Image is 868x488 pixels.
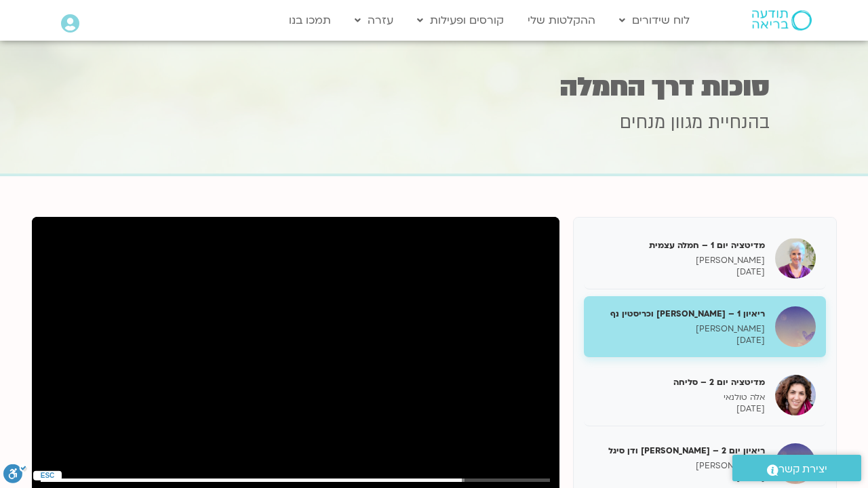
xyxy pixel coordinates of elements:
a: יצירת קשר [732,455,861,481]
h5: מדיטציה יום 1 – חמלה עצמית [594,239,765,251]
p: [DATE] [594,266,765,278]
img: תודעה בריאה [752,10,812,30]
img: מדיטציה יום 2 – סליחה [775,375,816,415]
p: אלה טולנאי [594,392,765,403]
a: קורסים ופעילות [410,7,511,33]
img: ריאיון יום 2 – טארה בראך ודן סיגל [775,443,816,484]
span: בהנחיית [708,110,770,135]
a: עזרה [348,7,400,33]
a: תמכו בנו [282,7,338,33]
h5: ריאיון 1 – [PERSON_NAME] וכריסטין נף [594,308,765,320]
img: ריאיון 1 – טארה בראך וכריסטין נף [775,306,816,347]
a: ההקלטות שלי [521,7,602,33]
p: [DATE] [594,472,765,483]
p: [DATE] [594,335,765,346]
p: [DATE] [594,403,765,415]
h1: סוכות דרך החמלה [98,74,770,100]
span: יצירת קשר [778,460,827,479]
h5: ריאיון יום 2 – [PERSON_NAME] ודן סיגל [594,445,765,457]
p: [PERSON_NAME] [594,255,765,266]
p: [PERSON_NAME] [594,460,765,472]
a: לוח שידורים [612,7,696,33]
img: מדיטציה יום 1 – חמלה עצמית [775,238,816,279]
p: [PERSON_NAME] [594,323,765,335]
h5: מדיטציה יום 2 – סליחה [594,376,765,388]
